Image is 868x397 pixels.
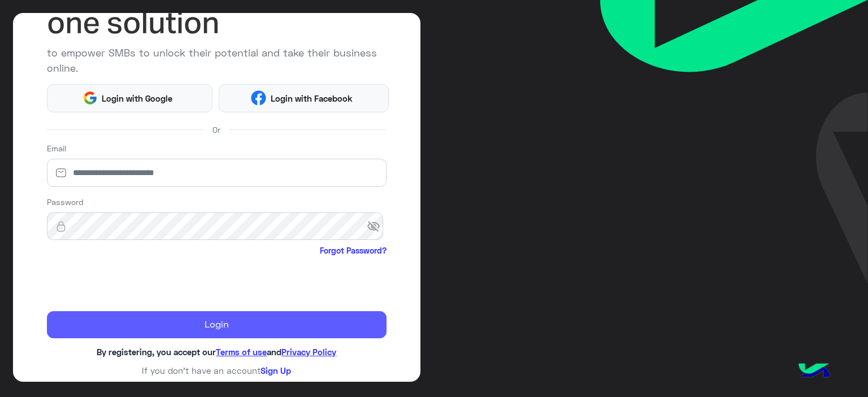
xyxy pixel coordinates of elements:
[219,84,389,112] button: Login with Facebook
[47,167,75,178] img: email
[261,365,291,376] a: Sign Up
[216,347,267,357] a: Terms of use
[281,347,336,357] a: Privacy Policy
[47,259,219,303] iframe: reCAPTCHA
[47,84,212,112] button: Login with Google
[251,90,266,106] img: Facebook
[212,124,220,136] span: Or
[267,347,281,357] span: and
[320,245,387,256] a: Forgot Password?
[47,142,66,154] label: Email
[98,92,177,105] span: Login with Google
[266,92,357,105] span: Login with Facebook
[47,45,387,76] p: to empower SMBs to unlock their potential and take their business online.
[47,196,84,208] label: Password
[795,352,834,391] img: hulul-logo.png
[47,311,387,338] button: Login
[83,90,98,106] img: Google
[47,365,387,376] h6: If you don’t have an account
[47,221,75,232] img: lock
[367,216,387,237] span: visibility_off
[97,347,216,357] span: By registering, you accept our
